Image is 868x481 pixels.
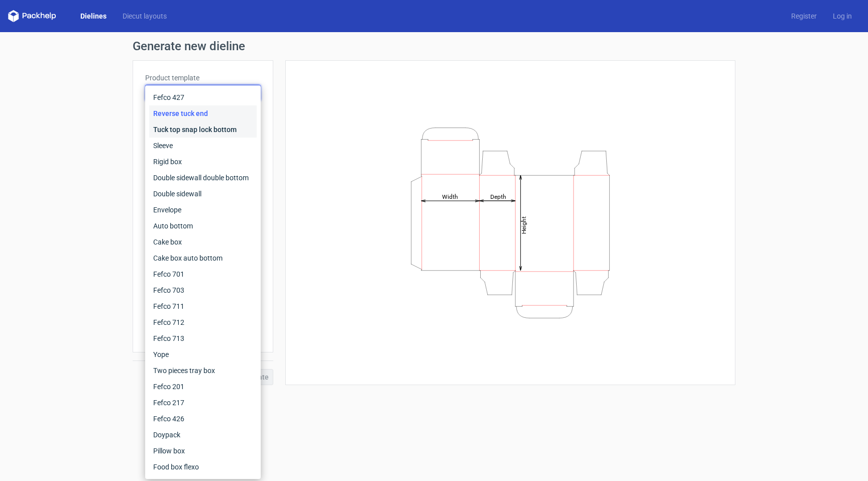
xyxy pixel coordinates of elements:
[149,234,257,250] div: Cake box
[149,459,257,475] div: Food box flexo
[149,138,257,154] div: Sleeve
[783,11,825,21] a: Register
[149,282,257,298] div: Fefco 703
[149,186,257,202] div: Double sidewall
[149,363,257,379] div: Two pieces tray box
[149,427,257,443] div: Doypack
[149,154,257,170] div: Rigid box
[149,202,257,218] div: Envelope
[520,216,527,233] tspan: Height
[149,122,257,138] div: Tuck top snap lock bottom
[149,330,257,346] div: Fefco 713
[149,298,257,314] div: Fefco 711
[149,170,257,186] div: Double sidewall double bottom
[442,193,458,200] tspan: Width
[133,40,735,52] h1: Generate new dieline
[149,314,257,330] div: Fefco 712
[825,11,860,21] a: Log in
[145,73,261,83] label: Product template
[149,443,257,459] div: Pillow box
[149,395,257,411] div: Fefco 217
[149,379,257,395] div: Fefco 201
[115,11,175,21] a: Diecut layouts
[149,89,257,105] div: Fefco 427
[149,218,257,234] div: Auto bottom
[149,250,257,266] div: Cake box auto bottom
[149,266,257,282] div: Fefco 701
[490,193,506,200] tspan: Depth
[149,411,257,427] div: Fefco 426
[149,105,257,122] div: Reverse tuck end
[72,11,115,21] a: Dielines
[149,346,257,363] div: Yope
